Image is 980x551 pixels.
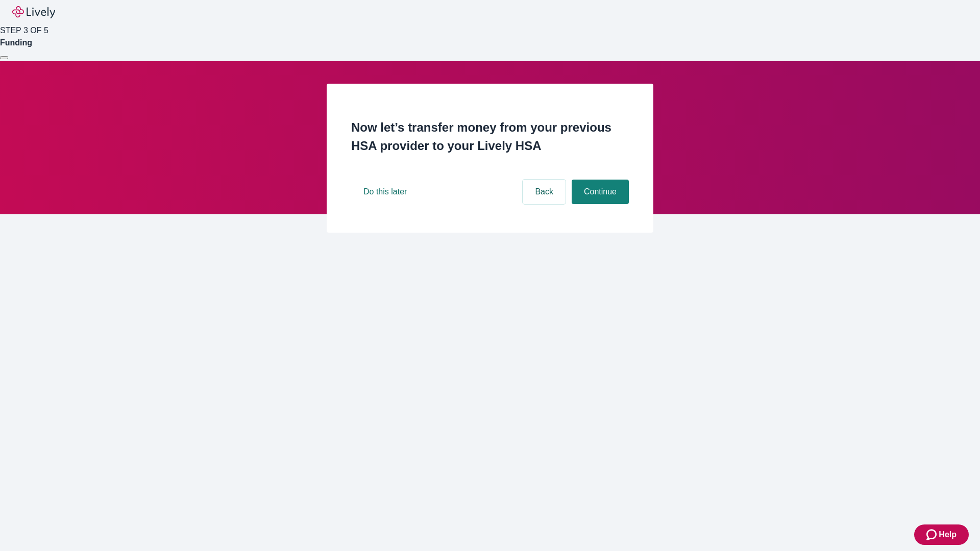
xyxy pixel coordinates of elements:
[939,529,957,541] span: Help
[351,118,629,155] h2: Now let’s transfer money from your previous HSA provider to your Lively HSA
[351,180,419,204] button: Do this later
[572,180,629,204] button: Continue
[914,524,969,545] button: Zendesk support iconHelp
[926,529,939,541] svg: Zendesk support icon
[12,6,55,18] img: Lively
[523,180,566,204] button: Back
